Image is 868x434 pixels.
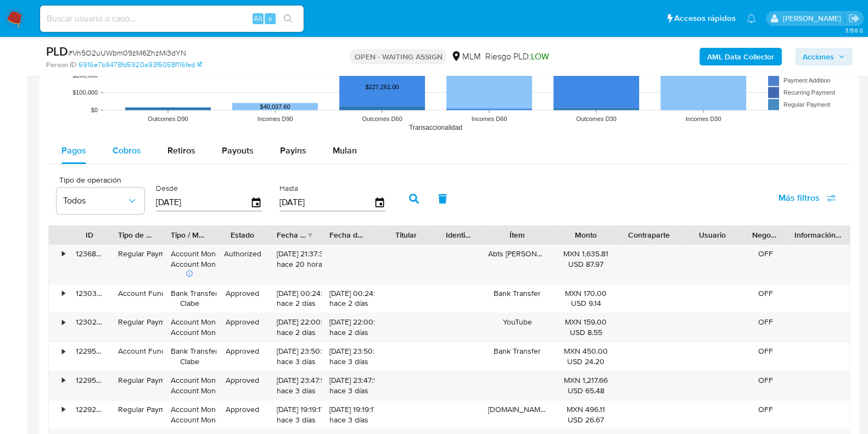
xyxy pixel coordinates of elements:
input: Buscar usuario o caso... [40,12,304,26]
a: Notificaciones [747,14,756,23]
button: Acciones [795,48,853,65]
p: carlos.soto@mercadolibre.com.mx [782,13,844,24]
b: PLD [46,42,68,60]
span: LOW [530,50,548,63]
span: Alt [254,13,262,24]
span: s [268,13,272,24]
span: Riesgo PLD: [485,51,548,63]
div: MLM [451,51,480,63]
button: search-icon [277,11,299,26]
button: AML Data Collector [699,48,782,65]
p: OPEN - WAITING ASSIGN [350,49,446,64]
b: AML Data Collector [707,48,774,65]
span: Accesos rápidos [674,13,736,24]
span: Acciones [803,48,834,65]
span: 3.156.0 [844,26,863,35]
a: Salir [848,13,860,24]
b: Person ID [46,60,76,70]
span: # Vn5O2uUWbm09zM6ZhzMl3dYN [68,47,186,58]
a: 6916e7b9478fd5920a93f5058f116fed [79,60,202,70]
